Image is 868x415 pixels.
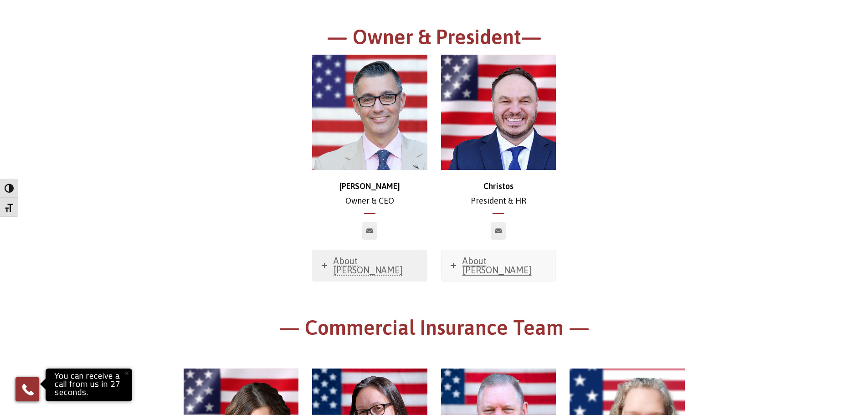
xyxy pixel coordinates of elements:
[441,179,556,209] p: President & HR
[441,55,556,170] img: Christos_500x500
[21,382,35,397] img: Phone icon
[442,250,556,281] a: About [PERSON_NAME]
[184,314,685,346] h1: — Commercial Insurance Team —
[184,24,685,55] h1: — Owner & President—
[312,179,427,209] p: Owner & CEO
[116,363,136,383] button: Close
[48,371,130,399] p: You can receive a call from us in 27 seconds.
[334,256,403,275] span: About [PERSON_NAME]
[312,55,427,170] img: chris-500x500 (1)
[313,250,427,281] a: About [PERSON_NAME]
[462,256,532,275] span: About [PERSON_NAME]
[483,181,514,191] strong: Christos
[339,181,400,191] strong: [PERSON_NAME]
